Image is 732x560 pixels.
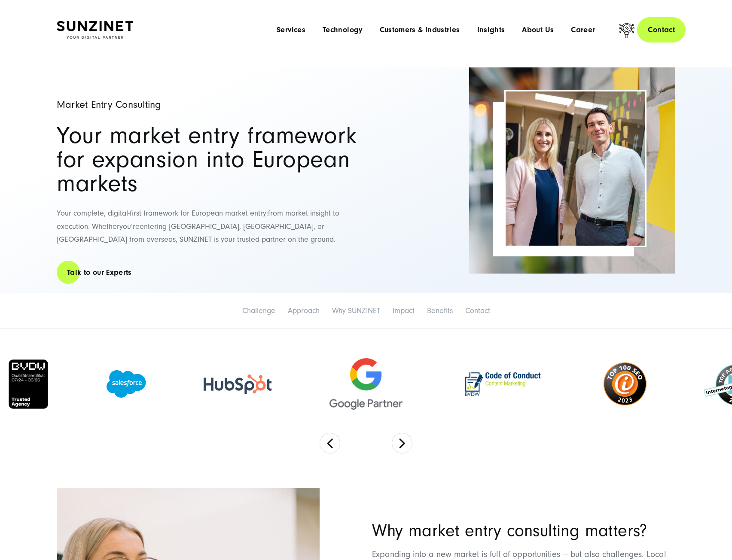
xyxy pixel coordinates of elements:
[392,433,412,453] button: Next
[277,26,305,34] a: Services
[57,260,142,285] a: Talk to our Experts
[474,521,514,540] span: ntry c
[107,370,146,398] img: Salesforce Partner Agency - Digital Agency SUNZINET
[320,433,340,453] button: Previous
[460,367,546,401] img: BVDW Code of Conduct badge - Digital Marketing Agency SUNZINET
[242,306,275,315] a: Challenge
[604,362,647,405] img: I business top 100 SEO badge - SEO Agency SUNZINET
[57,222,335,244] span: entering [GEOGRAPHIC_DATA], [GEOGRAPHIC_DATA], or [GEOGRAPHIC_DATA] from overseas, SUNZINET is yo...
[323,26,363,34] a: Technology
[571,26,595,34] a: Career
[393,306,415,315] a: Impact
[332,306,380,315] a: Why SUNZINET
[422,521,474,540] span: arket e
[372,521,422,540] span: Why m
[427,306,453,315] a: Benefits
[57,209,268,218] span: Your complete, digital-first framework for European market entry:
[204,374,272,394] img: HubSpot Gold Partner Agency - Digital Agency SUNZINET
[469,67,675,274] img: Close-up of a white brick wall with yellow sticky notes on it. | Market entry framework SUNZINET
[506,91,645,246] img: Two professionals standing together in a modern office environment, smiling confidently. The woma...
[372,550,650,559] span: Expanding into a new market is full of opportunities — but also challenges. L
[288,306,320,315] a: Approach
[57,21,133,39] img: SUNZINET Full Service Digital Agentur
[119,222,140,231] span: you’re
[465,306,490,315] a: Contact
[477,26,505,34] a: Insights
[57,124,357,196] h2: Your market entry framework for expansion into European markets
[57,209,339,231] span: from market insight to execution. Whether
[522,26,554,34] a: About Us
[598,521,647,540] span: atters?
[515,521,598,540] span: onsulting m
[329,358,403,410] img: Google Partner Agency - Digital Agency for Digital Marketing and Strategy SUNZINET
[57,100,357,110] h1: Market Entry Consulting
[380,26,460,34] a: Customers & Industries
[8,359,49,410] img: BVDW Quality certificate - Full Service Digital Agency SUNZINET
[637,17,686,43] a: Contact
